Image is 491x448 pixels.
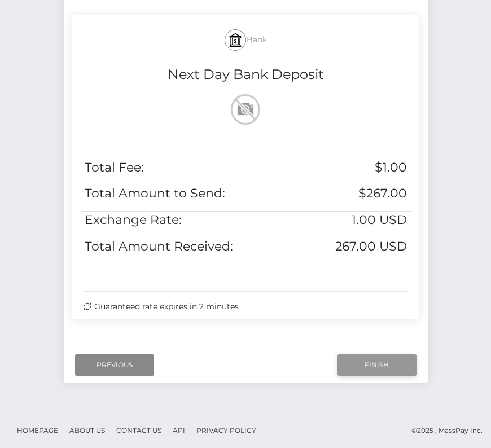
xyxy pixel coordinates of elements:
[75,354,154,376] input: Previous
[112,421,166,439] a: Contact Us
[192,421,261,439] a: Privacy Policy
[303,185,406,203] h5: $267.00
[303,212,406,229] h5: 1.00 USD
[85,238,296,256] h5: Total Amount Received:
[227,91,264,128] img: wMhJQYtZFAryAAAAABJRU5ErkJggg==
[65,421,109,439] a: About Us
[337,354,417,376] input: Finish
[85,159,296,177] h5: Total Fee:
[81,24,411,56] h5: Bank
[168,421,190,439] a: API
[229,33,242,47] img: bank.svg
[303,159,406,177] h5: $1.00
[85,185,296,203] h5: Total Amount to Send:
[85,212,296,229] h5: Exchange Rate:
[81,65,411,85] h4: Next Day Bank Deposit
[12,421,63,439] a: Homepage
[84,301,408,313] div: Guaranteed rate expires in 2 minutes
[303,238,406,256] h5: 267.00 USD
